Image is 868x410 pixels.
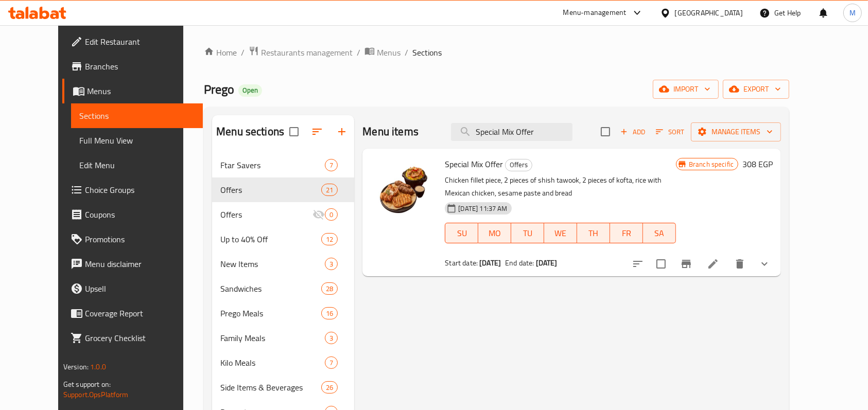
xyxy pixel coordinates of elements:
button: SA [643,223,676,243]
span: 21 [322,185,337,195]
span: Ftar Savers [220,159,325,171]
span: Sort sections [305,119,329,144]
span: New Items [220,258,325,270]
h6: 308 EGP [742,157,773,171]
span: TH [581,226,606,241]
div: Kilo Meals [220,356,325,369]
a: Edit menu item [707,258,719,270]
a: Coupons [62,202,203,227]
span: Family Meals [220,332,325,344]
span: 26 [322,383,337,393]
span: 16 [322,309,337,318]
button: export [723,80,789,99]
div: Side Items & Beverages26 [212,375,354,400]
span: Manage items [699,126,773,138]
a: Promotions [62,227,203,252]
div: items [321,233,338,245]
span: Get support on: [63,378,111,391]
span: SA [647,226,672,241]
span: Sections [79,110,195,122]
span: Add [619,126,647,138]
span: Menus [377,46,401,59]
div: items [325,208,338,221]
div: [GEOGRAPHIC_DATA] [675,7,743,19]
span: End date: [505,256,534,270]
span: Side Items & Beverages [220,381,321,394]
span: Promotions [85,233,195,245]
button: SU [445,223,478,243]
div: Kilo Meals7 [212,350,354,375]
span: Offers [220,184,321,196]
span: 7 [325,358,337,368]
span: Branch specific [685,159,738,169]
a: Upsell [62,276,203,301]
a: Edit Menu [71,153,203,177]
svg: Show Choices [758,258,771,270]
a: Coverage Report [62,301,203,326]
a: Sections [71,103,203,128]
span: Open [238,86,262,95]
a: Menus [364,46,401,59]
svg: Inactive section [313,208,325,221]
button: Manage items [691,122,781,141]
h2: Menu items [362,124,419,139]
span: Sandwiches [220,282,321,295]
span: Offers [220,208,313,221]
span: 0 [325,210,337,220]
span: SU [449,226,474,241]
span: Up to 40% Off [220,233,321,245]
span: Version: [63,360,89,373]
li: / [241,46,245,59]
span: Add item [616,124,649,140]
span: Edit Menu [79,159,195,171]
b: [DATE] [536,256,558,270]
span: Upsell [85,282,195,295]
span: FR [614,226,639,241]
li: / [405,46,408,59]
span: 3 [325,259,337,269]
div: Up to 40% Off12 [212,227,354,252]
span: Prego [204,78,234,101]
button: sort-choices [626,252,650,276]
button: Sort [653,124,687,140]
button: TH [577,223,610,243]
span: Menus [87,85,195,97]
img: Special Mix Offer [371,157,437,223]
span: MO [482,226,507,241]
a: Menus [62,79,203,103]
div: items [321,282,338,295]
span: 7 [325,161,337,170]
span: 3 [325,333,337,343]
button: show more [752,252,777,276]
span: Coupons [85,208,195,221]
button: WE [544,223,577,243]
span: Prego Meals [220,307,321,319]
span: Restaurants management [261,46,353,59]
button: Add [616,124,649,140]
span: 1.0.0 [90,360,106,373]
span: Select all sections [283,121,305,142]
a: Home [204,46,237,59]
span: TU [515,226,540,241]
span: Coverage Report [85,307,195,319]
div: New Items3 [212,252,354,276]
a: Grocery Checklist [62,326,203,350]
div: Offers [505,159,532,171]
span: export [731,83,781,96]
button: import [653,80,719,99]
div: items [321,307,338,319]
span: Choice Groups [85,184,195,196]
span: Full Menu View [79,134,195,147]
button: TU [511,223,544,243]
div: Family Meals3 [212,326,354,350]
span: Menu disclaimer [85,258,195,270]
span: WE [548,226,573,241]
div: items [325,356,338,369]
span: [DATE] 11:37 AM [454,204,511,213]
